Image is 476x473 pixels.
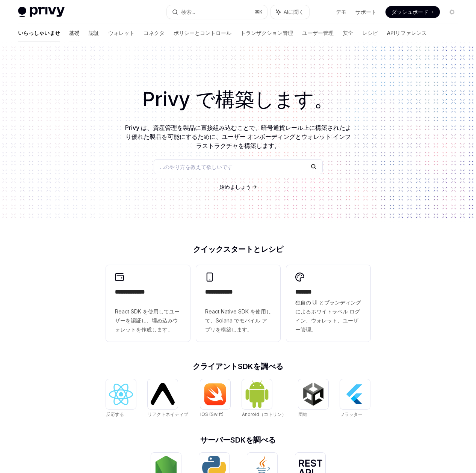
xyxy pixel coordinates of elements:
a: 基礎 [69,24,80,42]
a: **** **** **React Native SDK を使用して、Solana でモバイル アプリを構築します。 [196,265,280,342]
font: 団結 [298,411,307,417]
font: AIに聞く [284,9,304,15]
font: Privy は、資産管理を製品に直接組み込むことで、暗号通貨レール上に構築されたより優れた製品を可能にするために、ユーザー オンボーディングとウォレット インフラストラクチャを構築します。 [125,124,351,149]
a: APIリファレンス [387,24,427,42]
img: 反応する [109,384,133,405]
font: ユーザー管理 [302,30,334,36]
font: レシピ [362,30,378,36]
font: 基礎 [69,30,80,36]
font: フラッター [340,411,363,417]
font: K [259,9,263,15]
font: 安全 [343,30,353,36]
font: いらっしゃいませ [18,30,60,36]
a: iOS (Swift)iOS (Swift) [200,379,230,418]
img: フラッター [343,382,367,406]
font: 独自の UI とブランディングによるホワイトラベル ログイン、ウォレット、ユーザー管理。 [295,299,361,333]
a: ダッシュボード [385,6,440,18]
font: ウォレット [108,30,134,36]
img: Android（コトリン） [245,380,269,408]
font: 反応する [106,411,124,417]
a: 反応する反応する [106,379,136,418]
font: ダッシュボード [391,9,428,15]
font: React Native SDK を使用して、Solana でモバイル アプリを構築します。 [205,308,271,333]
a: サポート [355,8,376,16]
font: コネクタ [144,30,165,36]
a: ユーザー管理 [302,24,334,42]
button: 検索...⌘K [167,5,267,19]
font: 始めましょう [219,184,251,190]
a: デモ [336,8,346,16]
font: デモ [336,9,346,15]
img: リアクトネイティブ [151,383,175,405]
font: APIリファレンス [387,30,427,36]
a: リアクトネイティブリアクトネイティブ [148,379,188,418]
font: クイックスタートとレシピ [193,245,283,254]
img: ライトロゴ [18,7,65,17]
img: iOS (Swift) [203,383,227,405]
a: いらっしゃいませ [18,24,60,42]
font: Privy で構築します。 [142,87,334,111]
img: 団結 [301,382,325,406]
font: …のやり方を教えて欲しいです [160,164,233,170]
a: **** **独自の UI とブランディングによるホワイトラベル ログイン、ウォレット、ユーザー管理。 [286,265,370,342]
font: ポリシーとコントロール [174,30,231,36]
button: AIに聞く [271,5,309,19]
a: 認証 [89,24,99,42]
font: サーバーSDKを調べる [200,435,276,444]
a: ポリシーとコントロール [174,24,231,42]
button: ダークモードを切り替える [446,6,458,18]
font: リアクトネイティブ [148,411,188,417]
font: iOS (Swift) [200,411,224,417]
font: Android（コトリン） [242,411,286,417]
a: トランザクション管理 [240,24,293,42]
a: コネクタ [144,24,165,42]
font: トランザクション管理 [240,30,293,36]
a: 安全 [343,24,353,42]
font: ⌘ [255,9,259,15]
a: ウォレット [108,24,134,42]
font: 認証 [89,30,99,36]
a: レシピ [362,24,378,42]
font: クライアントSDKを調べる [193,362,283,371]
a: Android（コトリン）Android（コトリン） [242,379,286,418]
font: サポート [355,9,376,15]
a: フラッターフラッター [340,379,370,418]
font: React SDK を使用してユーザーを認証し、埋め込みウォレットを作成します。 [115,308,180,333]
a: 始めましょう [219,183,251,191]
font: 検索... [181,9,195,15]
a: 団結団結 [298,379,328,418]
